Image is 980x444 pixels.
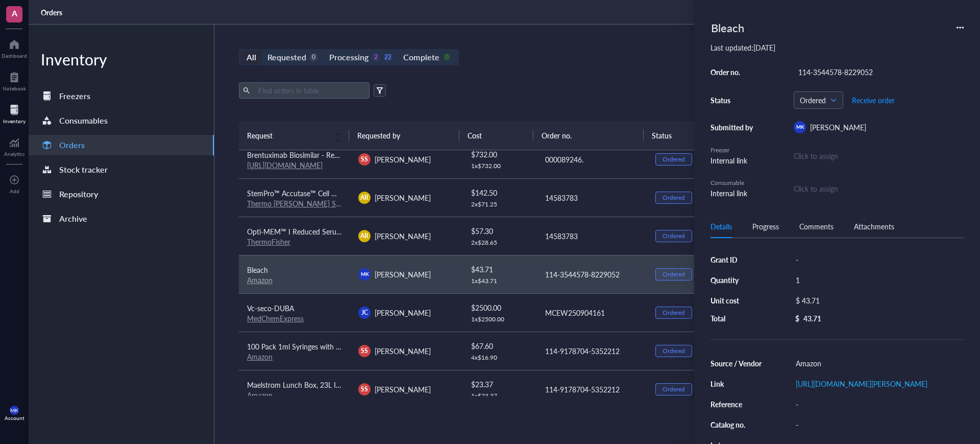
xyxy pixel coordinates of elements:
div: Bleach [706,16,749,39]
span: MK [10,407,18,413]
span: Vc-seco-DUBA [247,303,294,313]
td: MCEW250904161 [536,293,647,332]
div: $ 142.50 [471,187,528,198]
span: [PERSON_NAME] [375,308,431,318]
span: [PERSON_NAME] [375,154,431,165]
div: MCEW250904161 [545,307,639,318]
div: 22 [383,53,392,62]
div: Ordered [663,270,685,278]
div: Quantity [710,275,763,285]
a: Stock tracker [29,159,214,180]
div: Inventory [29,49,214,69]
div: Progress [752,221,779,232]
div: Comments [799,221,834,232]
span: Bleach [247,265,268,275]
div: Account [5,415,24,421]
span: JC [361,308,368,317]
span: StemPro™ Accutase™ Cell Dissociation Reagent [247,188,397,198]
a: Inventory [3,102,26,124]
input: Find orders in table [254,83,365,98]
div: Add [10,188,19,194]
div: Ordered [663,194,685,202]
div: Grant ID [710,255,763,264]
span: MK [796,124,803,131]
div: 114-9178704-5352212 [545,345,639,357]
div: Internal link [710,155,756,166]
th: Request [239,121,349,150]
div: $ 732.00 [471,149,528,160]
div: Catalog no. [710,420,763,429]
span: [PERSON_NAME] [375,231,431,241]
div: Amazon [791,356,964,370]
a: Amazon [247,352,273,362]
span: Brentuximab Biosimilar - Research Grade [247,150,376,160]
div: Attachments [854,221,894,232]
div: $ 2500.00 [471,302,528,313]
div: 2 x $ 28.65 [471,239,528,247]
div: Complete [403,50,439,64]
button: Receive order [851,92,895,108]
div: Click to assign [794,183,964,194]
a: Repository [29,184,214,204]
div: Ordered [663,232,685,240]
a: Orders [29,135,214,155]
a: Amazon [247,275,273,285]
span: Maelstrom Lunch Box, 23L Insulated Lunch Bag, Expandable Double Deck Cooler Bag, Lightweight Leak... [247,380,804,390]
div: - [791,252,964,267]
a: [URL][DOMAIN_NAME][PERSON_NAME] [796,379,927,389]
div: Unit cost [710,296,763,305]
div: 114-3544578-8229052 [545,269,639,280]
div: Processing [329,50,369,64]
span: [PERSON_NAME] [375,384,431,394]
div: Consumable [710,178,756,188]
span: 100 Pack 1ml Syringes with Needle - 27G 1/2 inch Disposable 1cc Luer Lock Syringe for Scientific ... [247,341,674,352]
div: 1 x $ 732.00 [471,162,528,170]
div: Consumables [59,113,108,128]
span: SS [361,385,368,394]
div: Source / Vendor [710,359,763,368]
div: $ 23.37 [471,379,528,390]
th: Requested by [349,121,459,150]
div: Ordered [663,309,685,317]
div: 1 x $ 2500.00 [471,315,528,323]
a: Orders [41,8,64,17]
div: Order no. [710,67,756,77]
div: $ 43.71 [471,264,528,275]
div: Orders [59,138,85,152]
td: 114-9178704-5352212 [536,370,647,408]
div: Repository [59,187,98,201]
div: 0 [443,53,451,62]
div: segmented control [239,49,459,65]
div: 114-9178704-5352212 [545,384,639,395]
a: Notebook [3,69,26,91]
span: [PERSON_NAME] [810,122,866,132]
div: Analytics [4,151,24,157]
div: 2 [372,53,380,62]
th: Status [644,121,717,150]
div: Freezer [710,146,756,155]
div: Ordered [663,385,685,393]
div: - [791,417,964,432]
span: [PERSON_NAME] [375,346,431,356]
a: Archive [29,208,214,229]
a: Analytics [4,134,24,157]
span: Ordered [800,96,835,105]
td: 14583783 [536,217,647,255]
a: Freezers [29,86,214,106]
div: Ordered [663,347,685,355]
div: 114-3544578-8229052 [794,65,964,79]
div: Total [710,314,763,323]
div: Dashboard [2,53,27,59]
div: 2 x $ 71.25 [471,200,528,208]
span: SS [361,155,368,164]
span: Opti-MEM™ I Reduced Serum Medium [247,226,371,237]
span: AR [360,193,369,202]
a: Thermo [PERSON_NAME] Scientific [247,198,360,208]
a: Dashboard [2,36,27,59]
td: 114-9178704-5352212 [536,332,647,370]
span: MK [361,270,369,277]
td: 14583783 [536,178,647,217]
a: Consumables [29,110,214,131]
div: Last updated: [DATE] [710,43,964,52]
div: 4 x $ 16.90 [471,354,528,362]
